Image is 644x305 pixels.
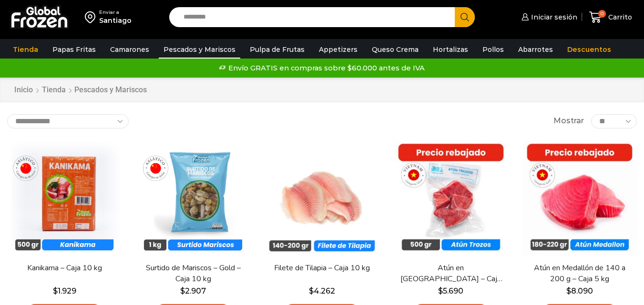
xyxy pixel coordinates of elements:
a: Camarones [105,40,154,59]
a: Descuentos [562,40,616,59]
a: Pollos [478,40,509,59]
a: Appetizers [314,40,362,59]
span: $ [309,286,314,295]
nav: Breadcrumb [14,85,147,96]
bdi: 1.929 [53,286,76,295]
a: Hortalizas [428,40,473,59]
span: $ [180,286,185,295]
span: Iniciar sesión [529,12,577,22]
a: Papas Fritas [48,40,101,59]
a: Inicio [14,85,33,96]
a: Queso Crema [367,40,423,59]
a: 0 Carrito [587,6,634,29]
span: $ [566,286,571,295]
span: Carrito [606,12,632,22]
a: Atún en Medallón de 140 a 200 g – Caja 5 kg [528,263,631,285]
a: Abarrotes [513,40,558,59]
img: address-field-icon.svg [85,9,99,25]
select: Pedido de la tienda [7,114,129,128]
div: Santiago [99,16,132,25]
span: $ [438,286,443,295]
button: Search button [455,7,475,27]
a: Tienda [41,85,66,96]
a: Tienda [8,40,43,59]
bdi: 5.690 [438,286,463,295]
span: $ [53,286,58,295]
a: Pulpa de Frutas [245,40,309,59]
span: 0 [598,10,606,18]
a: Filete de Tilapia – Caja 10 kg [270,263,373,274]
h1: Pescados y Mariscos [74,85,147,94]
a: Iniciar sesión [519,8,577,27]
span: Mostrar [553,116,584,127]
a: Atún en [GEOGRAPHIC_DATA] – Caja 10 kg [399,263,502,285]
bdi: 2.907 [180,286,206,295]
a: Surtido de Mariscos – Gold – Caja 10 kg [142,263,245,285]
div: Enviar a [99,9,132,16]
bdi: 4.262 [309,286,335,295]
a: Kanikama – Caja 10 kg [13,263,116,274]
a: Pescados y Mariscos [159,40,240,59]
bdi: 8.090 [566,286,593,295]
